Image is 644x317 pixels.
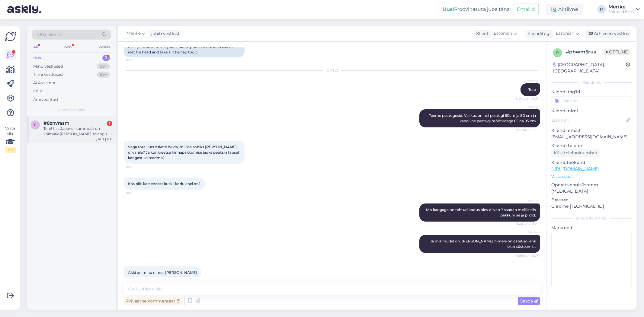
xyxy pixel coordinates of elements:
span: 11:15 [126,58,148,62]
div: [PERSON_NAME] [551,216,632,221]
div: Klient [474,30,489,37]
div: 99+ [97,72,110,78]
span: Merike [516,104,538,109]
span: Nähtud ✓ 11:27 [516,253,538,258]
p: Chrome [TECHNICAL_ID] [551,203,632,210]
span: Estonian [494,30,512,37]
p: Kliendi nimi [551,108,632,114]
span: Merike [516,199,538,203]
span: Merike [516,78,538,83]
div: Tiimi vestlused [33,72,63,78]
p: Märkmed [551,225,632,231]
div: Softrend Eesti [608,9,634,14]
div: Uus [33,55,41,61]
div: Minu vestlused [33,63,63,69]
div: Kõik [33,88,42,94]
p: Vaata edasi ... [551,174,632,179]
div: 1 [107,121,112,126]
span: Uued vestlused [58,107,86,113]
span: Nähtud ✓ 11:26 [516,222,538,226]
p: Klienditeekond [551,159,632,166]
span: Otsi kliente [37,31,62,38]
button: Emailid [513,4,539,15]
span: Offline [604,49,630,55]
p: Kliendi tag'id [551,89,632,95]
div: Kliendi info [551,80,632,85]
span: Estonian [556,30,574,37]
span: Saada [520,298,538,304]
p: Kliendi email [551,127,632,134]
span: 8 [34,123,37,127]
span: Ja mis mudel on. [PERSON_NAME] nimele on ostetud, ehk leian süsteemist [430,239,537,249]
div: # pbwm5rua [566,48,604,56]
div: [GEOGRAPHIC_DATA], [GEOGRAPHIC_DATA] [553,62,626,74]
a: MerikeSoftrend Eesti [608,5,640,14]
span: p [556,50,559,55]
a: [URL][DOMAIN_NAME] [551,166,599,171]
div: Tere! Kas Japandi kummutit on võimalik [PERSON_NAME] salongis näha? [43,126,112,137]
div: juhib vestlust [149,30,180,37]
span: Nähtud ✓ 10:16 [515,128,538,132]
div: [DATE] 11:11 [96,137,112,141]
div: AI Assistent [33,80,56,86]
p: Operatsioonisüsteem [551,182,632,188]
input: Lisa tag [551,96,632,105]
div: Klienditugi [525,30,551,37]
span: Merike [127,30,141,37]
div: [DATE] [124,68,540,73]
div: All [32,43,39,51]
p: [EMAIL_ADDRESS][DOMAIN_NAME] [551,134,632,140]
div: 99+ [97,63,110,69]
div: Proovi tasuta juba täna: [443,6,511,13]
p: [MEDICAL_DATA] [551,188,632,194]
input: Lisa nimi [552,117,625,123]
p: Kliendi telefon [551,142,632,149]
div: Socials [96,43,111,51]
div: Privaatne kommentaar [124,297,183,305]
div: Web [62,43,73,51]
div: Arhiveeri vestlus [585,30,631,38]
img: Askly Logo [5,31,16,42]
div: Vaata siia [5,126,16,153]
div: Küsi telefoninumbrit [551,149,600,157]
div: 1 [102,55,110,61]
span: #8znvrasm [43,120,69,126]
span: Kas pilti ka nendest kuskil kodulehel on? [128,181,200,186]
span: Mis kangaga on tehtud kodus olev diivan ? saadan meilile siis pakkumise ja pildid. [426,207,537,217]
span: Nähtud ✓ 10:11 [516,96,538,101]
span: 11:15 [126,191,148,195]
div: M [598,5,606,14]
b: Uus! [443,6,454,12]
span: 11:15 [126,165,148,169]
span: Tere [528,87,536,92]
span: Merike [516,230,538,235]
div: Aktiivne [546,4,583,15]
div: Arhiveeritud [33,97,58,103]
p: Brauser [551,197,632,203]
div: 1 / 3 [5,147,16,153]
span: Äkki on minu nimel, [PERSON_NAME] [128,270,197,275]
span: Väga tore! Kas oskate öelda, milline sobiks [PERSON_NAME] diivanile? Ja konkreetse hinnapakkumise... [128,145,240,160]
span: Teeme peatugesid. Valikus on rull peatugi 60cm ja 80 cm ja kandiline peatugi mõõtudega 65 ha 95 cm [429,113,537,123]
div: Merike [608,5,634,9]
